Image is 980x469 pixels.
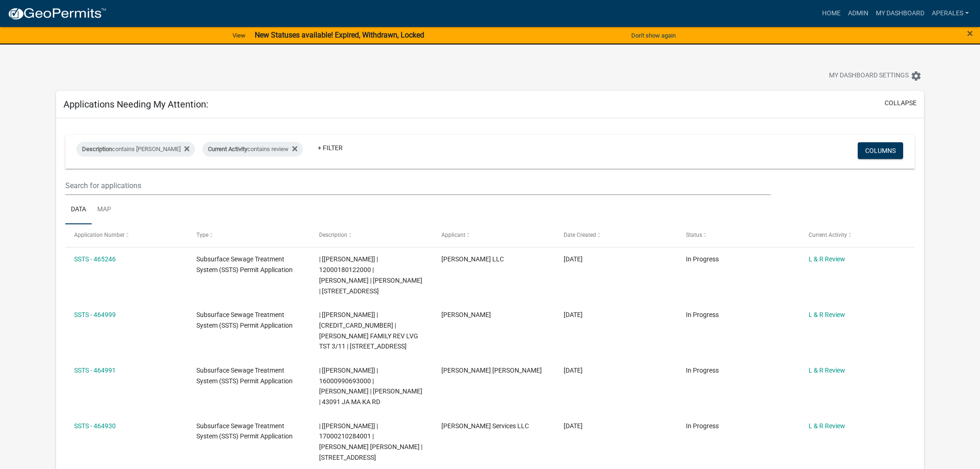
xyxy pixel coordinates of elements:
[818,5,844,22] a: Home
[441,255,504,263] span: Roisum LLC
[686,422,719,430] span: In Progress
[65,176,771,195] input: Search for applications
[196,311,293,329] span: Subsurface Sewage Treatment System (SSTS) Permit Application
[911,70,922,82] i: settings
[74,422,116,430] a: SSTS - 464930
[196,255,293,273] span: Subsurface Sewage Treatment System (SSTS) Permit Application
[677,224,799,247] datatable-header-cell: Status
[319,232,347,238] span: Description
[319,255,422,294] span: | [Andrea Perales] | 12000180122000 | LUCAS H STROMME | AMBER M STROMME | 49600 455TH AVE
[441,232,465,238] span: Applicant
[74,311,116,318] a: SSTS - 464999
[809,232,847,238] span: Current Activity
[809,367,845,374] a: L & R Review
[858,142,903,159] button: Columns
[76,142,195,157] div: contains [PERSON_NAME]
[822,67,929,85] button: My Dashboard Settingssettings
[319,367,422,406] span: | [Andrea Perales] | 16000990693000 | DANIEL CHRISTENSEN | SALLY CHRISTENSEN | 43091 JA MA KA RD
[196,422,293,440] span: Subsurface Sewage Treatment System (SSTS) Permit Application
[65,195,92,225] a: Data
[63,99,208,110] h5: Applications Needing My Attention:
[65,224,188,247] datatable-header-cell: Application Number
[229,28,249,43] a: View
[967,28,973,39] button: Close
[686,232,702,238] span: Status
[872,5,928,22] a: My Dashboard
[82,146,112,152] span: Description
[92,195,117,225] a: Map
[564,255,583,263] span: 08/18/2025
[564,422,583,430] span: 08/17/2025
[74,367,116,374] a: SSTS - 464991
[74,232,125,238] span: Application Number
[196,232,208,238] span: Type
[928,5,973,22] a: aperales
[310,139,350,156] a: + Filter
[686,367,719,374] span: In Progress
[319,422,422,461] span: | [Andrea Perales] | 17000210284001 | PATRICIA A ECKRE CUMMINS | 48614 US HWY 59
[188,224,310,247] datatable-header-cell: Type
[255,31,424,39] strong: New Statuses available! Expired, Withdrawn, Locked
[628,28,679,43] button: Don't show again
[564,232,596,238] span: Date Created
[564,367,583,374] span: 08/17/2025
[441,367,542,374] span: Peter Ross Johnson
[885,98,917,108] button: collapse
[433,224,555,247] datatable-header-cell: Applicant
[202,142,303,157] div: contains review
[555,224,677,247] datatable-header-cell: Date Created
[809,255,845,263] a: L & R Review
[799,224,922,247] datatable-header-cell: Current Activity
[74,255,116,263] a: SSTS - 465246
[319,311,418,350] span: | [Andrea Perales] | 58000990327000 | NOYES FAMILY REV LVG TST 3/11 | 32662 CO HWY 122
[441,422,529,430] span: JenCo Services LLC
[208,146,247,152] span: Current Activity
[844,5,872,22] a: Admin
[310,224,432,247] datatable-header-cell: Description
[441,311,491,318] span: Scott M Ellingson
[564,311,583,318] span: 08/17/2025
[686,255,719,263] span: In Progress
[809,311,845,318] a: L & R Review
[967,27,973,40] span: ×
[686,311,719,318] span: In Progress
[829,70,909,82] span: My Dashboard Settings
[196,367,293,385] span: Subsurface Sewage Treatment System (SSTS) Permit Application
[809,422,845,430] a: L & R Review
